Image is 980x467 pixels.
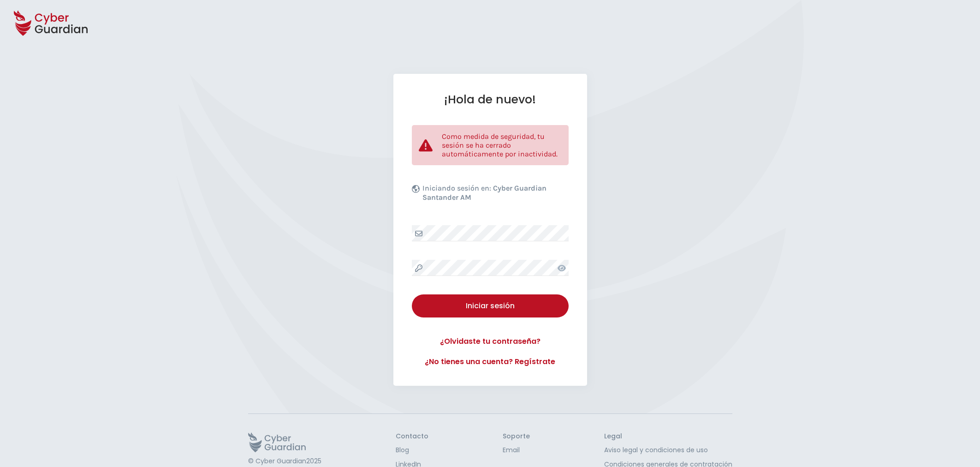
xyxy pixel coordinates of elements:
a: Blog [396,445,428,455]
h3: Legal [604,432,732,441]
h3: Contacto [396,432,428,441]
a: Email [503,445,530,455]
a: ¿Olvidaste tu contraseña? [412,336,569,347]
a: ¿No tienes una cuenta? Regístrate [412,356,569,367]
a: Aviso legal y condiciones de uso [604,445,732,455]
p: © Cyber Guardian 2025 [248,457,321,466]
button: Iniciar sesión [412,294,569,317]
p: Iniciando sesión en: [422,184,566,207]
div: Iniciar sesión [419,300,562,311]
h1: ¡Hola de nuevo! [412,92,569,107]
b: Cyber Guardian Santander AM [422,184,546,202]
p: Como medida de seguridad, tu sesión se ha cerrado automáticamente por inactividad. [442,132,562,158]
h3: Soporte [503,432,530,441]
